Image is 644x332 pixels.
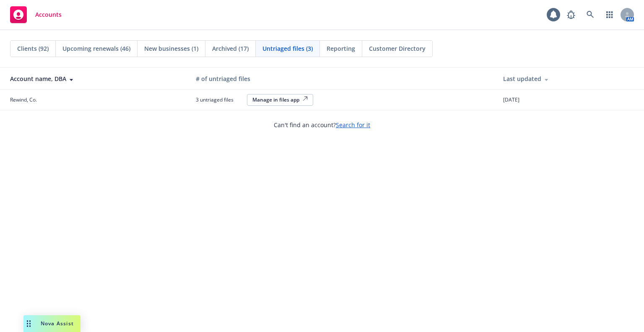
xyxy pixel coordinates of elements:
span: 3 untriaged files [196,96,242,103]
a: Report a Bug [563,6,579,23]
div: Last updated [503,74,637,83]
a: Search for it [336,121,370,129]
div: Manage in files app [252,96,308,103]
span: Can't find an account? [274,120,370,129]
span: Clients (92) [17,44,49,53]
button: Nova Assist [23,315,80,332]
span: [DATE] [503,96,519,103]
span: Archived (17) [212,44,249,53]
a: Switch app [601,6,618,23]
div: # of untriaged files [196,74,490,83]
span: New businesses (1) [144,44,198,53]
span: Accounts [35,11,62,18]
div: Drag to move [23,315,34,332]
a: Accounts [7,3,65,26]
span: Nova Assist [41,320,74,327]
span: Rewind, Co. [10,96,37,103]
span: Customer Directory [369,44,426,53]
span: Untriaged files (3) [262,44,313,53]
span: Reporting [327,44,355,53]
a: Search [582,6,599,23]
span: Upcoming renewals (46) [62,44,130,53]
div: Account name, DBA [10,74,182,83]
button: Manage in files app [247,94,313,106]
